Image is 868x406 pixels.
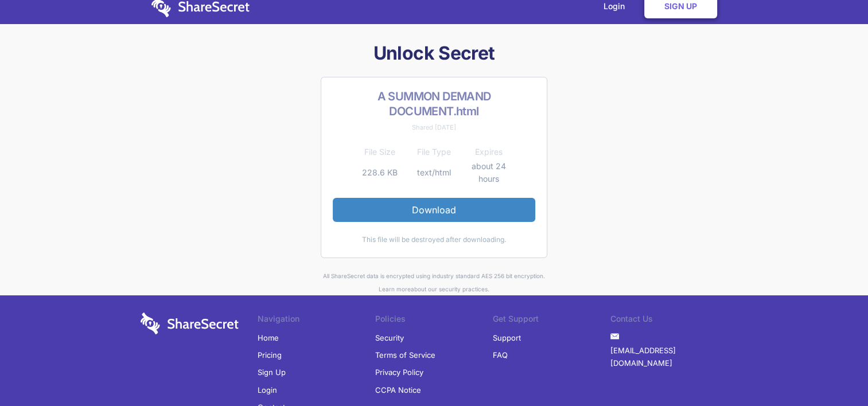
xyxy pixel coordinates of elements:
[136,270,733,295] div: All ShareSecret data is encrypted using industry standard AES 256 bit encryption. about our secur...
[258,313,375,329] li: Navigation
[258,329,279,346] a: Home
[333,121,535,134] div: Shared [DATE]
[610,342,728,372] a: [EMAIL_ADDRESS][DOMAIN_NAME]
[375,381,421,399] a: CCPA Notice
[375,329,404,346] a: Security
[493,329,521,346] a: Support
[258,381,277,399] a: Login
[379,286,411,292] a: Learn more
[493,346,508,364] a: FAQ
[407,159,461,186] td: text/html
[811,349,854,392] iframe: Drift Widget Chat Controller
[258,364,286,381] a: Sign Up
[333,233,535,246] div: This file will be destroyed after downloading.
[136,41,733,65] h1: Unlock Secret
[610,313,728,329] li: Contact Us
[258,346,282,364] a: Pricing
[375,313,493,329] li: Policies
[375,364,423,381] a: Privacy Policy
[333,89,535,119] h2: A SUMMON DEMAND DOCUMENT.html
[461,145,516,159] th: Expires
[375,346,435,364] a: Terms of Service
[333,198,535,222] a: Download
[141,313,239,334] img: logo-wordmark-white-trans-d4663122ce5f474addd5e946df7df03e33cb6a1c49d2221995e7729f52c070b2.svg
[352,159,407,186] td: 228.6 KB
[407,145,461,159] th: File Type
[461,159,516,186] td: about 24 hours
[493,313,610,329] li: Get Support
[352,145,407,159] th: File Size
